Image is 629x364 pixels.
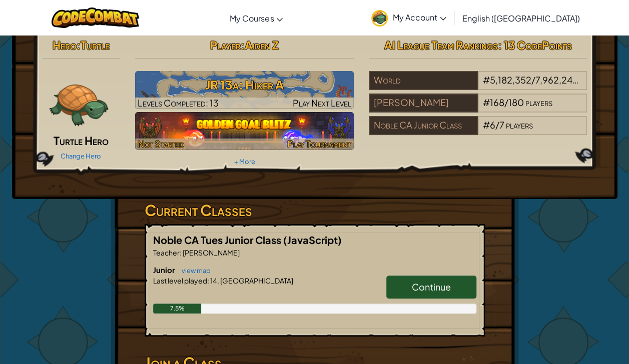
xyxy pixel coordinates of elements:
span: Play Tournament [287,138,351,149]
img: CodeCombat logo [52,7,139,28]
span: : [180,248,182,257]
a: English ([GEOGRAPHIC_DATA]) [457,4,585,31]
span: Turtle Hero [54,133,109,147]
div: World [369,71,478,90]
span: [PERSON_NAME] [182,248,240,257]
div: Noble CA Junior Class [369,116,478,135]
a: Play Next Level [135,71,354,109]
span: Player [210,38,241,52]
a: Noble CA Junior Class#6/7players [369,125,587,137]
span: 7,962,242 [535,74,578,85]
img: JR 13a: Hiker A [135,71,354,109]
span: / [531,74,535,85]
span: : [77,38,81,52]
a: view map [177,266,211,274]
img: Golden Goal [135,112,354,150]
span: / [504,96,508,108]
a: Change Hero [61,152,101,160]
span: Continue [412,281,451,292]
span: Teacher [153,248,180,257]
a: + More [234,157,255,165]
span: 14. [209,276,219,285]
span: English ([GEOGRAPHIC_DATA]) [462,13,580,23]
img: turtle.png [49,71,109,131]
span: : [241,38,245,52]
span: AI League Team Rankings [384,38,498,52]
a: World#5,182,352/7,962,242players [369,80,587,92]
span: Turtle [81,38,110,52]
div: [PERSON_NAME] [369,93,478,112]
a: Not StartedPlay Tournament [135,112,354,150]
span: 168 [490,96,504,108]
span: My Account [393,12,446,22]
span: # [483,119,490,130]
span: Play Next Level [293,97,351,108]
span: Hero [53,38,77,52]
span: Noble CA Tues Junior Class [153,233,283,246]
span: My Courses [230,13,274,23]
span: 6 [490,119,495,130]
a: My Account [366,2,451,33]
a: [PERSON_NAME]#168/180players [369,103,587,114]
span: Aiden Z [245,38,279,52]
span: players [506,119,533,130]
span: 180 [508,96,524,108]
span: # [483,74,490,85]
span: 5,182,352 [490,74,531,85]
a: My Courses [225,4,288,31]
span: : [207,276,209,285]
span: (JavaScript) [283,233,342,246]
span: / [495,119,499,130]
span: [GEOGRAPHIC_DATA] [219,276,293,285]
span: : 13 CodePoints [498,38,572,52]
span: Levels Completed: 13 [138,97,219,108]
span: # [483,96,490,108]
span: 7 [499,119,504,130]
span: Not Started [138,138,184,149]
span: Last level played [153,276,207,285]
h3: JR 13a: Hiker A [135,73,354,96]
span: players [579,74,606,85]
img: avatar [371,10,388,26]
div: 7.5% [153,303,202,313]
span: players [525,96,552,108]
span: Junior [153,265,177,274]
h3: Current Classes [145,199,485,221]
